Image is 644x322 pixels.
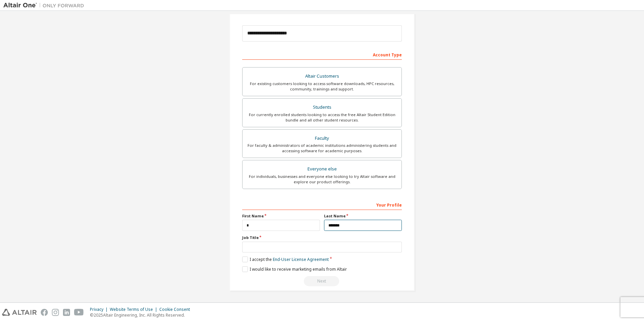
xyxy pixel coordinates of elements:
[242,257,329,262] label: I accept the
[2,309,37,316] img: altair_logo.svg
[110,307,159,312] div: Website Terms of Use
[247,103,397,112] div: Students
[247,134,397,143] div: Faculty
[90,312,194,318] p: © 2025 Altair Engineering, Inc. All Rights Reserved.
[63,309,70,316] img: linkedin.svg
[247,164,397,174] div: Everyone else
[247,81,397,92] div: For existing customers looking to access software downloads, HPC resources, community, trainings ...
[159,307,194,312] div: Cookie Consent
[242,199,402,210] div: Your Profile
[242,266,347,272] label: I would like to receive marketing emails from Altair
[52,309,59,316] img: instagram.svg
[41,309,48,316] img: facebook.svg
[247,143,397,154] div: For faculty & administrators of academic institutions administering students and accessing softwa...
[247,112,397,123] div: For currently enrolled students looking to access the free Altair Student Edition bundle and all ...
[74,309,84,316] img: youtube.svg
[242,213,320,219] label: First Name
[324,213,402,219] label: Last Name
[273,257,329,262] a: End-User License Agreement
[3,2,88,9] img: Altair One
[247,174,397,185] div: For individuals, businesses and everyone else looking to try Altair software and explore our prod...
[247,72,397,81] div: Altair Customers
[242,235,402,240] label: Job Title
[242,276,402,286] div: Read and acccept EULA to continue
[90,307,110,312] div: Privacy
[242,49,402,60] div: Account Type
